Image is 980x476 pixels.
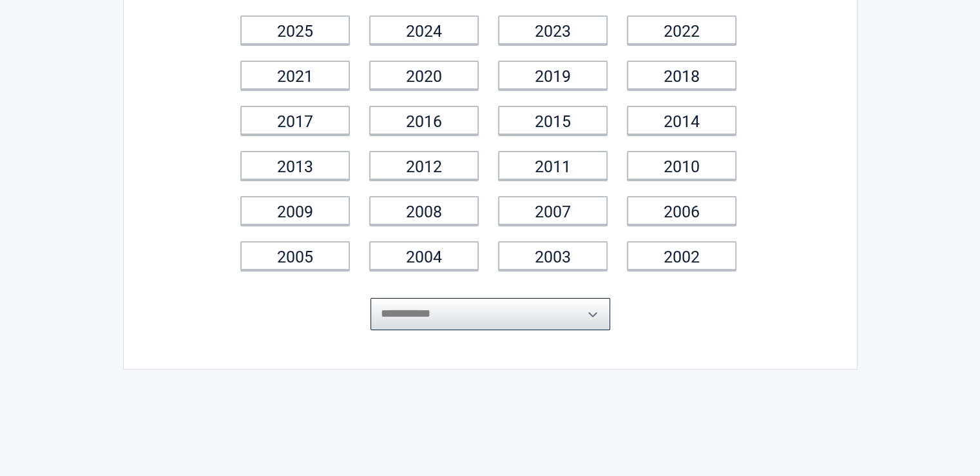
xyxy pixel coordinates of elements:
[627,15,736,45] a: 2022
[240,151,350,180] a: 2013
[240,106,350,135] a: 2017
[498,15,608,45] a: 2023
[240,241,350,270] a: 2005
[369,15,479,45] a: 2024
[369,196,479,225] a: 2008
[369,106,479,135] a: 2016
[369,241,479,270] a: 2004
[498,106,608,135] a: 2015
[369,151,479,180] a: 2012
[498,61,608,90] a: 2019
[498,151,608,180] a: 2011
[240,15,350,45] a: 2025
[498,196,608,225] a: 2007
[627,241,736,270] a: 2002
[627,61,736,90] a: 2018
[627,106,736,135] a: 2014
[369,61,479,90] a: 2020
[498,241,608,270] a: 2003
[240,61,350,90] a: 2021
[627,196,736,225] a: 2006
[240,196,350,225] a: 2009
[627,151,736,180] a: 2010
